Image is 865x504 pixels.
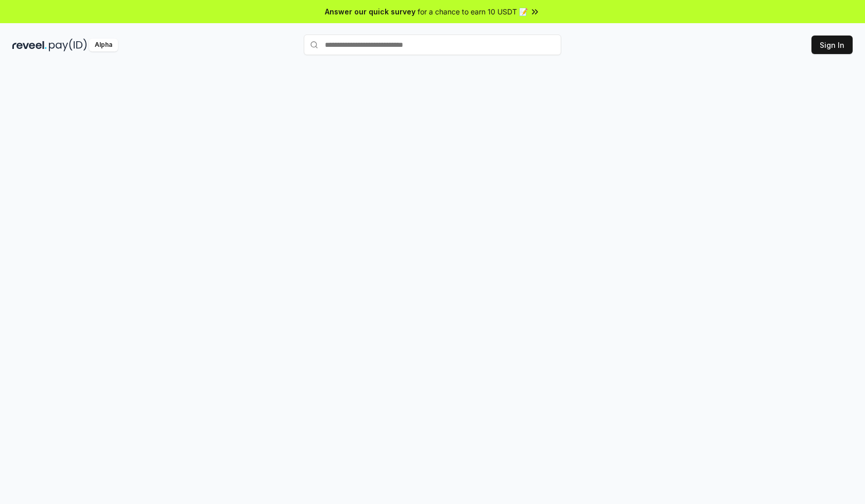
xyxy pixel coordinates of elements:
[89,39,118,51] div: Alpha
[12,39,47,51] img: reveel_dark
[418,6,528,17] span: for a chance to earn 10 USDT 📝
[325,6,416,17] span: Answer our quick survey
[811,36,853,54] button: Sign In
[49,39,87,51] img: pay_id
